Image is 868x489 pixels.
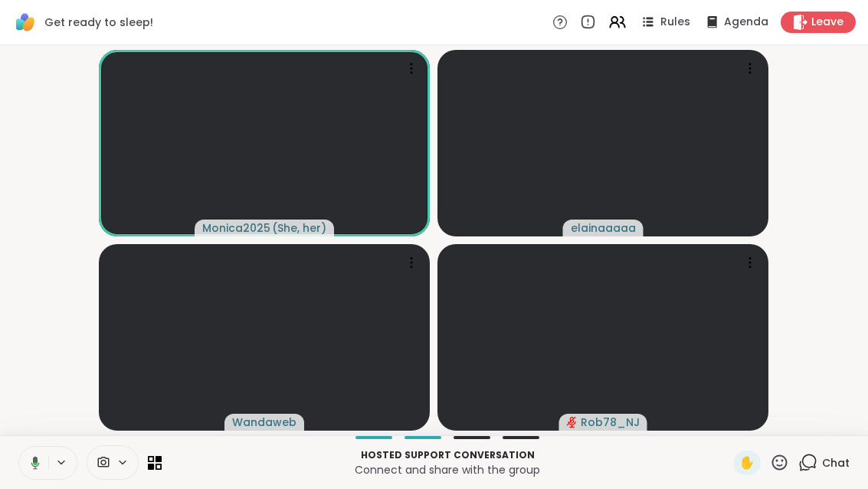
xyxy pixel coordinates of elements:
[567,417,578,428] span: audio-muted
[171,462,724,477] p: Connect and share with the group
[12,9,38,35] img: ShareWell Logomark
[739,454,755,472] span: ✋
[232,415,296,430] span: Wandaweb
[272,220,326,236] span: ( She, her )
[202,220,270,236] span: Monica2025
[171,448,724,462] p: Hosted support conversation
[571,220,636,236] span: elainaaaaa
[822,455,850,471] span: Chat
[811,15,843,30] span: Leave
[660,15,690,30] span: Rules
[581,415,640,430] span: Rob78_NJ
[724,15,768,30] span: Agenda
[44,15,153,30] span: Get ready to sleep!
